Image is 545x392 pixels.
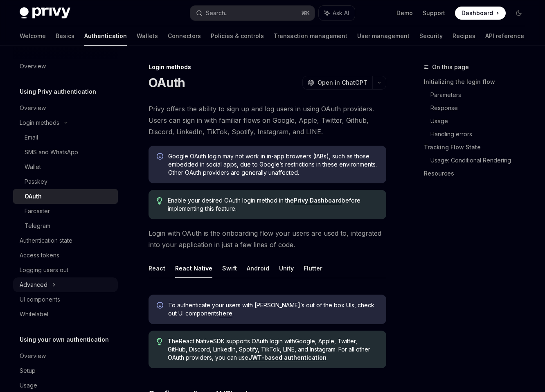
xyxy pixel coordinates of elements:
a: Logging users out [13,263,118,277]
button: Open in ChatGPT [302,76,372,90]
div: Authentication state [20,236,72,246]
span: ⌘ K [301,10,310,16]
a: Security [419,26,443,46]
a: Overview [13,349,118,363]
h5: Using your own authentication [20,335,109,345]
a: Overview [13,59,118,74]
a: Transaction management [274,26,347,46]
button: Swift [222,259,237,278]
a: Authentication [84,26,127,46]
div: Logging users out [20,265,68,275]
a: Demo [396,9,413,17]
span: Privy offers the ability to sign up and log users in using OAuth providers. Users can sign in wit... [149,103,386,137]
span: The React Native SDK supports OAuth login with Google, Apple, Twitter, GitHub, Discord, LinkedIn,... [168,337,378,362]
a: Connectors [168,26,201,46]
a: Farcaster [13,204,118,219]
div: Search... [206,8,229,18]
span: Ask AI [333,9,349,17]
a: Privy Dashboard [294,197,342,204]
a: Whitelabel [13,307,118,322]
a: Initializing the login flow [424,75,532,88]
div: Passkey [25,177,47,187]
div: Advanced [20,280,47,290]
h1: OAuth [149,75,185,90]
a: here [219,310,232,317]
a: User management [357,26,410,46]
a: Welcome [20,26,46,46]
button: Search...⌘K [190,6,314,20]
h5: Using Privy authentication [20,87,96,97]
div: Email [25,133,38,142]
span: To authenticate your users with [PERSON_NAME]’s out of the box UIs, check out UI components . [168,301,378,318]
a: API reference [485,26,524,46]
a: Dashboard [455,7,506,20]
a: Wallet [13,160,118,174]
div: Wallet [25,162,41,172]
img: dark logo [20,7,70,19]
span: Open in ChatGPT [318,79,367,87]
a: Parameters [430,88,532,101]
div: Overview [20,103,46,113]
svg: Info [157,302,165,310]
span: Enable your desired OAuth login method in the before implementing this feature. [168,196,378,213]
div: Telegram [25,221,50,231]
div: Overview [20,351,46,361]
button: React Native [175,259,212,278]
a: Basics [56,26,74,46]
a: Overview [13,101,118,115]
a: Usage: Conditional Rendering [430,154,532,167]
a: Policies & controls [211,26,264,46]
button: Android [247,259,269,278]
a: JWT-based authentication [248,354,327,361]
button: Ask AI [319,6,355,20]
div: Whitelabel [20,309,48,319]
button: Flutter [304,259,322,278]
div: Setup [20,366,36,376]
span: Google OAuth login may not work in in-app browsers (IABs), such as those embedded in social apps,... [168,152,378,177]
div: Farcaster [25,206,50,216]
div: Login methods [20,118,59,128]
a: OAuth [13,189,118,204]
a: Authentication state [13,233,118,248]
a: Passkey [13,174,118,189]
a: Wallets [137,26,158,46]
button: React [149,259,165,278]
div: Login methods [149,63,386,71]
button: Toggle dark mode [512,7,525,20]
svg: Tip [157,197,162,205]
div: Usage [20,381,37,390]
div: Overview [20,61,46,71]
a: Tracking Flow State [424,141,532,154]
div: OAuth [25,191,42,201]
span: Dashboard [462,9,493,17]
div: UI components [20,295,60,304]
svg: Info [157,153,165,161]
a: SMS and WhatsApp [13,145,118,160]
a: Handling errors [430,128,532,141]
div: SMS and WhatsApp [25,147,78,157]
span: Login with OAuth is the onboarding flow your users are used to, integrated into your application ... [149,228,386,250]
a: Support [423,9,445,17]
a: Response [430,101,532,115]
button: Unity [279,259,294,278]
div: Access tokens [20,250,59,260]
a: Usage [430,115,532,128]
svg: Tip [157,338,162,345]
a: Telegram [13,219,118,233]
a: Setup [13,363,118,378]
a: Recipes [453,26,475,46]
a: Access tokens [13,248,118,263]
a: Email [13,130,118,145]
span: On this page [432,62,469,72]
a: Resources [424,167,532,180]
a: UI components [13,292,118,307]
